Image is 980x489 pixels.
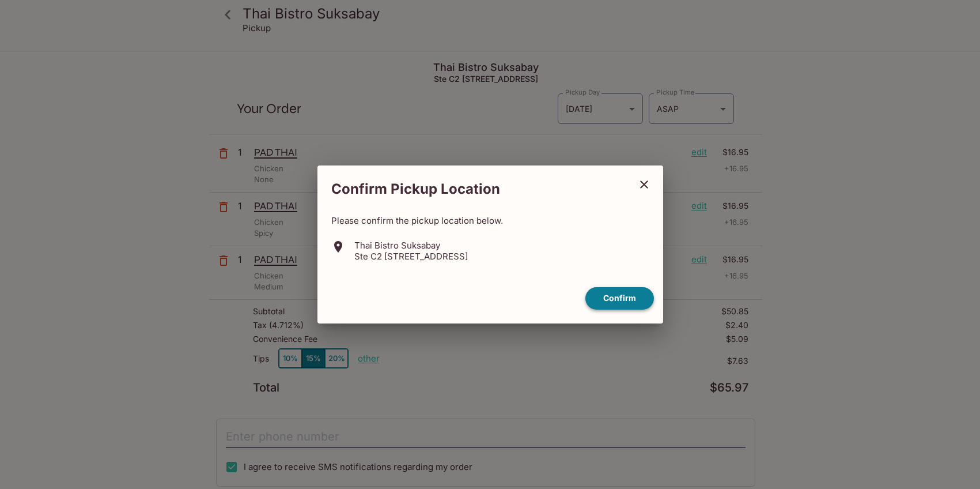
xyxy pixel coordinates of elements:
button: confirm [585,287,654,310]
button: close [630,170,659,199]
p: Ste C2 [STREET_ADDRESS] [354,251,468,262]
p: Thai Bistro Suksabay [354,240,468,251]
p: Please confirm the pickup location below. [331,215,649,226]
h2: Confirm Pickup Location [317,175,630,204]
